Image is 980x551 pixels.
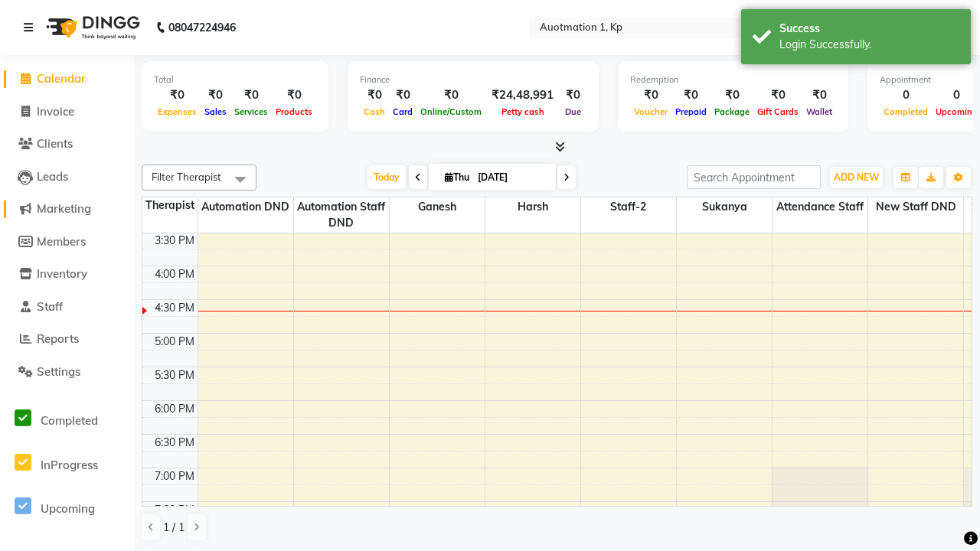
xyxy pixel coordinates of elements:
div: Redemption [630,73,836,86]
span: Online/Custom [416,106,485,117]
a: Inventory [4,266,130,283]
div: 6:00 PM [152,401,198,417]
a: Settings [4,364,130,381]
span: Expenses [154,106,201,117]
a: Leads [4,168,130,186]
span: Invoice [37,104,74,119]
span: Calendar [37,71,86,86]
div: Login Successfully. [779,37,959,53]
div: ₹24,48,991 [485,86,560,104]
div: 7:30 PM [152,502,198,518]
div: Therapist [142,197,198,214]
span: Sales [201,106,230,117]
span: Marketing [37,201,91,216]
a: Marketing [4,201,130,218]
a: Members [4,233,130,251]
span: Upcoming [41,501,95,516]
span: Card [389,106,416,117]
div: ₹0 [389,86,416,104]
div: 5:00 PM [152,334,198,350]
span: Thu [441,171,473,183]
div: 0 [880,86,932,104]
input: 2025-09-04 [473,166,550,189]
div: 6:30 PM [152,435,198,451]
div: ₹0 [154,86,201,104]
span: Cash [360,106,389,117]
b: 08047224946 [168,6,236,49]
a: Invoice [4,103,130,121]
div: ₹0 [753,86,802,104]
span: Completed [880,106,932,117]
div: ₹0 [710,86,753,104]
div: 7:00 PM [152,468,198,484]
span: Prepaid [671,106,710,117]
span: Automation Staff DND [294,197,389,233]
div: Finance [360,73,586,86]
div: ₹0 [671,86,710,104]
div: 3:30 PM [152,233,198,249]
span: 1 / 1 [163,520,185,536]
span: ADD NEW [834,171,879,183]
div: 5:30 PM [152,367,198,383]
div: ₹0 [416,86,485,104]
a: Clients [4,135,130,153]
span: Automation DND [198,197,293,217]
span: Voucher [630,106,671,117]
span: Ganesh [390,197,485,217]
span: Leads [37,169,68,184]
span: Reports [37,331,79,346]
a: Reports [4,331,130,348]
a: Calendar [4,70,130,88]
span: Petty cash [498,106,548,117]
span: Wallet [802,106,836,117]
a: Staff [4,298,130,316]
div: Success [779,21,959,37]
span: Package [710,106,753,117]
span: Gift Cards [753,106,802,117]
span: Attendance Staff [773,197,867,217]
span: Members [37,234,86,249]
span: Products [272,106,316,117]
div: ₹0 [360,86,389,104]
span: Clients [37,136,73,151]
div: ₹0 [560,86,586,104]
span: Due [561,106,585,117]
span: Filter Therapist [152,171,221,183]
span: Today [367,165,406,189]
img: logo [39,6,144,49]
span: Staff [37,299,63,314]
span: Services [230,106,272,117]
span: New Staff DND [868,197,963,217]
span: Harsh [485,197,580,217]
span: Sukanya [677,197,772,217]
button: ADD NEW [830,167,883,188]
div: 4:30 PM [152,300,198,316]
div: ₹0 [201,86,230,104]
span: Completed [41,413,98,428]
div: ₹0 [230,86,272,104]
span: Settings [37,364,80,379]
div: 4:00 PM [152,266,198,282]
span: Inventory [37,266,87,281]
div: Total [154,73,316,86]
span: Staff-2 [581,197,676,217]
div: ₹0 [802,86,836,104]
span: InProgress [41,458,98,472]
div: ₹0 [272,86,316,104]
input: Search Appointment [687,165,821,189]
div: ₹0 [630,86,671,104]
